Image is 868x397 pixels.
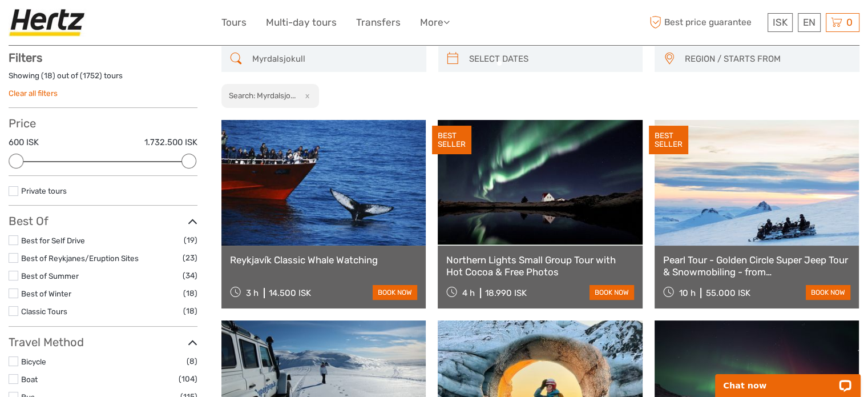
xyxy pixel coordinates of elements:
span: 10 h [679,288,695,298]
a: Multi-day tours [266,14,337,31]
span: ISK [773,17,788,28]
a: Boat [21,375,38,384]
h2: Search: Myrdalsjo... [229,91,296,100]
a: Transfers [356,14,401,31]
a: Clear all filters [9,89,58,98]
span: Best price guarantee [647,13,765,32]
a: More [420,14,450,31]
a: Private tours [21,186,67,195]
span: (104) [179,372,197,386]
div: BEST SELLER [649,126,688,154]
a: Northern Lights Small Group Tour with Hot Cocoa & Free Photos [446,254,633,278]
div: BEST SELLER [432,126,471,154]
input: SELECT DATES [465,49,637,69]
h3: Travel Method [9,335,197,349]
a: Tours [221,14,247,31]
iframe: LiveChat chat widget [708,361,868,397]
a: book now [590,285,634,300]
span: 4 h [462,288,475,298]
span: (34) [183,269,197,282]
div: 18.990 ISK [485,288,527,298]
h3: Best Of [9,214,197,228]
button: x [297,90,313,102]
a: book now [373,285,417,300]
input: SEARCH [248,49,421,69]
img: Hertz [9,9,90,37]
span: 3 h [246,288,259,298]
button: REGION / STARTS FROM [680,50,854,69]
a: Bicycle [21,357,46,366]
a: Best for Self Drive [21,236,85,245]
label: 18 [44,70,53,81]
span: (23) [183,251,197,264]
div: EN [798,13,821,32]
h3: Price [9,117,197,130]
span: (8) [187,355,197,368]
a: Best of Winter [21,289,71,298]
a: Reykjavík Classic Whale Watching [230,254,417,266]
span: (18) [183,287,197,300]
label: 1.732.500 ISK [144,137,197,149]
strong: Filters [9,51,42,65]
a: book now [806,285,850,300]
a: Best of Reykjanes/Eruption Sites [21,254,139,263]
div: 55.000 ISK [705,288,750,298]
span: (19) [184,234,197,247]
span: (18) [183,304,197,318]
label: 1752 [83,70,99,81]
a: Classic Tours [21,307,67,316]
label: 600 ISK [9,137,39,149]
a: Best of Summer [21,271,79,280]
span: 0 [845,17,854,28]
div: Showing ( ) out of ( ) tours [9,70,197,88]
a: Pearl Tour - Golden Circle Super Jeep Tour & Snowmobiling - from [GEOGRAPHIC_DATA] [663,254,850,278]
div: 14.500 ISK [269,288,311,298]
